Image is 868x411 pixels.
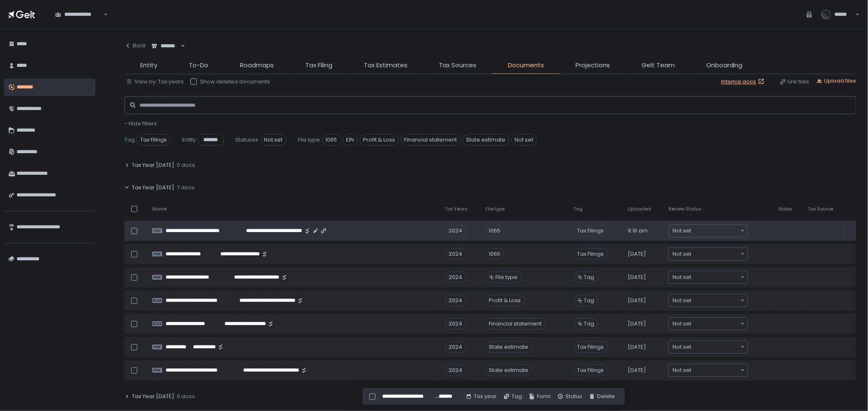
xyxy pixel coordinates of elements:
div: Search for option [669,225,748,237]
div: Search for option [50,5,108,23]
span: Tax Source [808,206,833,212]
span: Not set [673,366,691,374]
div: Profit & Loss [485,295,525,306]
span: 0 docs [177,161,195,169]
span: 9:16 am [628,227,648,235]
span: 1065 [322,134,341,146]
span: [DATE] [628,343,646,351]
button: Link files [780,78,809,86]
button: View by: Tax years [126,78,184,86]
span: To-Do [189,61,208,70]
div: Search for option [669,341,748,353]
span: Tax Years [445,206,468,212]
span: EIN [343,134,358,146]
span: Tax Year [DATE] [132,393,174,400]
button: Back [124,37,146,54]
div: 2024 [445,295,466,306]
span: File type [496,274,518,281]
span: [DATE] [628,367,646,374]
span: Not set [261,134,287,146]
div: State estimate [485,341,532,353]
span: Notes [779,206,792,212]
input: Search for option [691,227,740,235]
div: 2024 [445,341,466,353]
div: Search for option [146,37,185,55]
button: Tag [503,393,522,400]
div: State estimate [485,365,532,376]
span: Profit & Loss [360,134,399,146]
div: 2024 [445,225,466,237]
div: Search for option [669,294,748,307]
button: Form [529,393,551,400]
span: Tax Filings [574,365,608,376]
span: Tag [584,297,595,304]
input: Search for option [691,250,740,258]
div: 2024 [445,365,466,376]
input: Search for option [691,343,740,351]
input: Search for option [691,296,740,305]
span: Not set [673,250,691,258]
span: Statuses [236,136,259,144]
span: Tax Filings [137,134,171,146]
button: Status [557,393,582,400]
span: Tax Filing [305,61,332,70]
span: Gelt Team [641,61,675,70]
span: Not set [673,320,691,328]
button: Delete [589,393,615,400]
span: Tax Filings [574,341,608,353]
button: - Hide filters [124,120,157,127]
span: Not set [511,134,537,146]
span: Tag [124,136,135,144]
span: Onboarding [706,61,743,70]
span: Entity [140,61,157,70]
span: 7 docs [177,184,195,191]
input: Search for option [691,366,740,374]
span: [DATE] [628,250,646,258]
span: File type [485,206,505,212]
div: 2024 [445,272,466,283]
div: Financial statement [485,318,546,330]
div: 1065 [485,225,505,237]
span: Projections [575,61,610,70]
span: Tax Estimates [364,61,407,70]
span: - Hide filters [124,120,157,127]
span: Tag [584,274,595,281]
span: Review Status [668,206,701,212]
div: Search for option [669,248,748,260]
div: 2024 [445,248,466,260]
span: Not set [673,343,691,351]
a: Internal docs [721,78,766,86]
div: Search for option [669,364,748,377]
span: Entity [182,136,196,144]
button: Tax year [466,393,497,400]
span: Not set [673,296,691,305]
span: Not set [673,273,691,281]
div: 2024 [445,318,466,330]
span: State estimate [463,134,510,146]
span: Uploaded [628,206,651,212]
input: Search for option [180,42,180,50]
span: Name [152,206,166,212]
input: Search for option [691,320,740,328]
span: [DATE] [628,274,646,281]
div: 1065 [485,248,505,260]
span: Financial statement [401,134,461,146]
div: Search for option [669,271,748,284]
div: Back [124,42,146,49]
span: Tax Filings [574,248,608,260]
input: Search for option [691,273,740,281]
button: Upload files [816,77,856,85]
span: File type [298,136,320,144]
span: Tax Year [DATE] [132,184,174,191]
span: Tax Year [DATE] [132,161,174,169]
span: Tax Filings [574,225,608,237]
div: Search for option [669,318,748,330]
span: 0 docs [177,393,195,400]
